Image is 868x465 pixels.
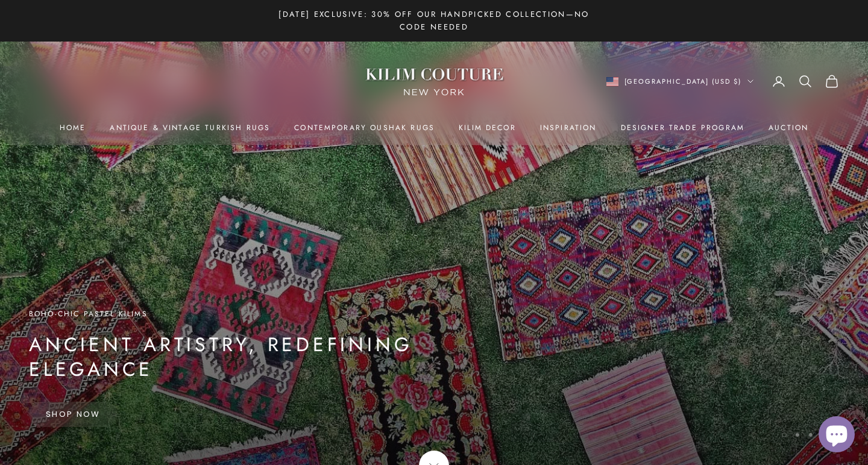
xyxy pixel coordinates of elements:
[815,416,858,455] inbox-online-store-chat: Shopify online store chat
[606,76,754,87] button: Change country or currency
[29,402,118,427] a: Shop Now
[540,122,597,134] a: Inspiration
[29,332,499,382] p: Ancient Artistry, Redefining Elegance
[29,308,499,320] p: Boho-Chic Pastel Kilims
[621,122,745,134] a: Designer Trade Program
[459,122,516,134] summary: Kilim Decor
[29,122,839,134] nav: Primary navigation
[769,122,808,134] a: Auction
[60,122,86,134] a: Home
[606,74,840,89] nav: Secondary navigation
[624,76,742,87] span: [GEOGRAPHIC_DATA] (USD $)
[110,122,270,134] a: Antique & Vintage Turkish Rugs
[606,77,618,86] img: United States
[294,122,435,134] a: Contemporary Oushak Rugs
[265,8,603,34] p: [DATE] Exclusive: 30% Off Our Handpicked Collection—No Code Needed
